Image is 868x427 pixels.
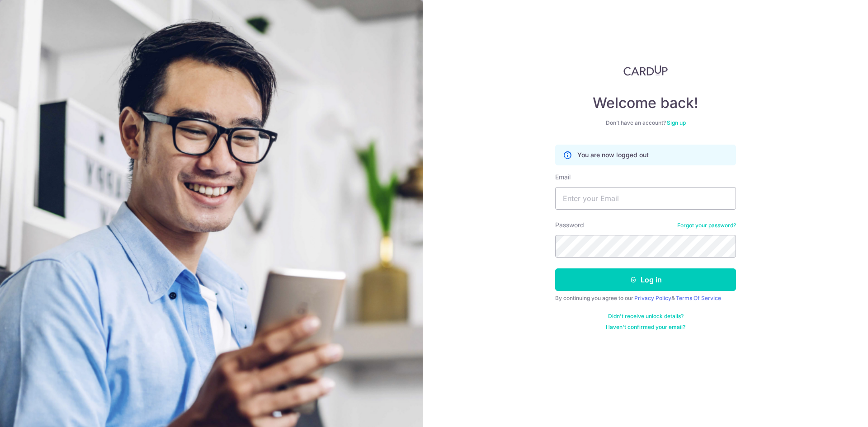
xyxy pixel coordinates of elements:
label: Password [555,221,584,230]
label: Email [555,173,571,182]
a: Privacy Policy [634,295,671,301]
a: Didn't receive unlock details? [608,313,684,320]
div: Don’t have an account? [555,119,736,127]
a: Sign up [667,119,686,126]
img: CardUp Logo [623,65,668,76]
p: You are now logged out [577,150,649,160]
a: Forgot your password? [677,222,736,229]
div: By continuing you agree to our & [555,295,736,302]
input: Enter your Email [555,187,736,210]
a: Terms Of Service [676,295,721,301]
a: Haven't confirmed your email? [606,324,685,331]
button: Log in [555,268,736,291]
h4: Welcome back! [555,94,736,112]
